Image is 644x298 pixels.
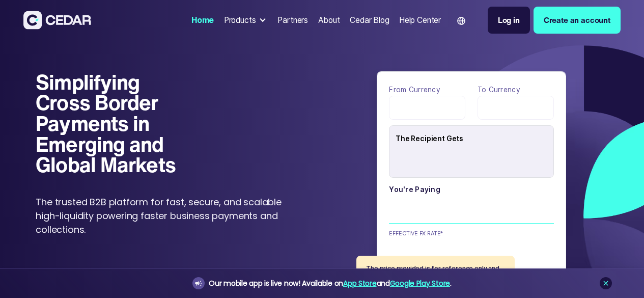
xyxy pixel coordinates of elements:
[389,229,445,237] div: EFFECTIVE FX RATE*
[220,10,272,30] div: Products
[389,84,465,96] label: From currency
[128,256,207,288] a: Get started
[209,277,451,290] div: Our mobile app is live now! Available on and .
[194,279,203,287] img: announcement
[534,7,621,34] a: Create an account
[277,14,308,26] div: Partners
[498,14,520,26] div: Log in
[478,84,554,96] label: To currency
[389,84,553,278] form: payField
[36,195,295,236] p: The trusted B2B platform for fast, secure, and scalable high-liquidity powering faster business p...
[36,256,120,288] a: Speak to Sales
[399,14,441,26] div: Help Center
[389,183,553,196] label: You're paying
[390,278,450,288] a: Google Play Store
[346,9,393,31] a: Cedar Blog
[396,129,553,148] div: The Recipient Gets
[395,9,445,31] a: Help Center
[343,278,376,288] a: App Store
[224,14,256,26] div: Products
[350,14,389,26] div: Cedar Blog
[488,7,530,34] a: Log in
[36,72,191,175] h1: Simplifying Cross Border Payments in Emerging and Global Markets
[314,9,344,31] a: About
[191,14,214,26] div: Home
[187,9,218,31] a: Home
[318,14,340,26] div: About
[274,9,312,31] a: Partners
